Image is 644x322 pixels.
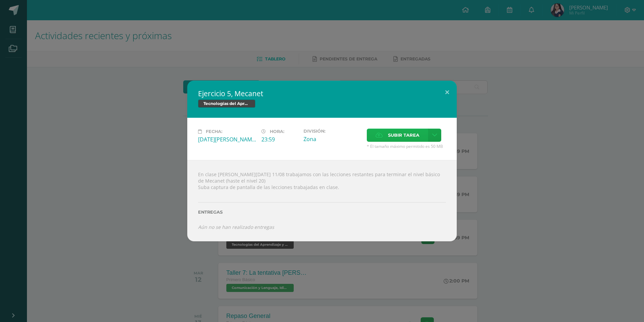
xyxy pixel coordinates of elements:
h2: Ejercicio 5, Mecanet [198,89,446,98]
span: Fecha: [206,129,222,134]
div: [DATE][PERSON_NAME] [198,136,256,143]
span: * El tamaño máximo permitido es 50 MB [367,143,446,149]
label: División: [303,129,361,134]
button: Close (Esc) [438,81,457,104]
span: Subir tarea [388,129,419,141]
div: En clase [PERSON_NAME][DATE] 11/08 trabajamos con las lecciones restantes para terminar el nivel ... [187,160,457,241]
div: 23:59 [261,136,298,143]
label: Entregas [198,210,446,215]
div: Zona [303,135,361,143]
i: Aún no se han realizado entregas [198,224,274,230]
span: Hora: [270,129,284,134]
span: Tecnologías del Aprendizaje y la Comunicación [198,100,255,108]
